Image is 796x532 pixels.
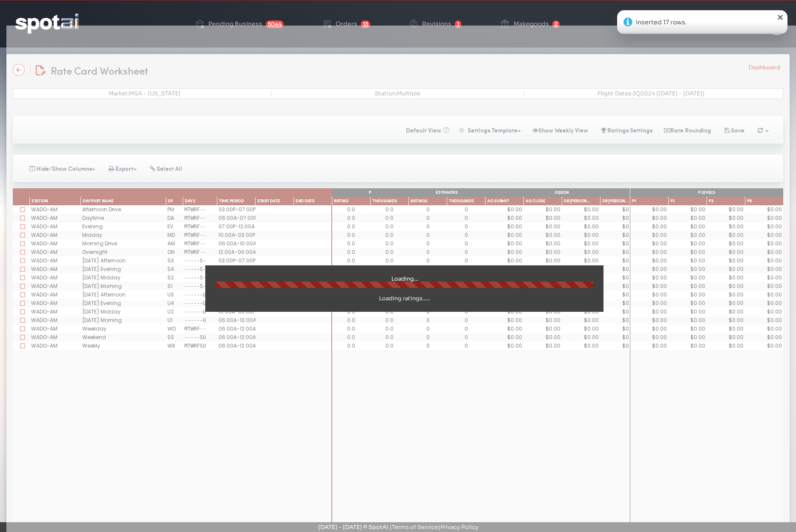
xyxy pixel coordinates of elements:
[379,295,430,302] span: Loading ratings......
[636,18,775,26] div: Inserted 17 rows.
[208,21,262,27] div: Pending Business
[493,5,566,43] a: Makegoods 2
[188,5,290,43] a: Pending Business 5044
[402,5,468,43] a: Revisions 1
[266,20,284,28] span: 5044
[776,12,785,21] div: ×
[322,19,332,29] img: order-play.png
[315,5,377,43] a: Orders 13
[408,19,419,29] img: change-circle.png
[195,19,205,29] img: deployed-code-history.png
[422,21,451,27] div: Revisions
[361,20,370,28] span: 13
[455,20,461,28] span: 1
[514,21,549,27] div: Makegoods
[216,276,593,282] h3: Loading...
[552,20,560,28] span: 2
[336,21,357,27] div: Orders
[15,13,79,33] img: logo-reversed.png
